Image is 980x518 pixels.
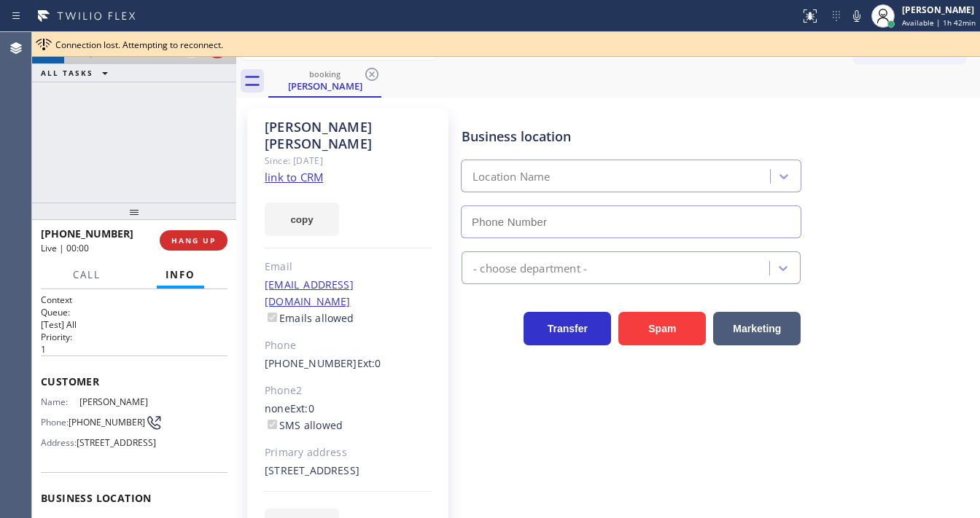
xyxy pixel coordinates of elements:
[270,79,380,93] div: [PERSON_NAME]
[41,318,227,331] p: [Test] All
[902,4,976,16] div: [PERSON_NAME]
[270,65,380,96] div: Duane Elledge
[79,396,152,407] span: [PERSON_NAME]
[713,312,801,345] button: Marketing
[32,64,122,82] button: ALL TASKS
[41,491,227,505] span: Business location
[77,437,156,448] span: [STREET_ADDRESS]
[41,68,93,78] span: ALL TASKS
[41,331,227,343] h2: Priority:
[265,356,357,370] a: [PHONE_NUMBER]
[847,6,867,26] button: Mute
[41,374,227,388] span: Customer
[64,261,109,289] button: Call
[265,152,432,169] div: Since: [DATE]
[69,417,145,428] span: [PHONE_NUMBER]
[524,312,611,345] button: Transfer
[160,230,227,251] button: HANG UP
[73,268,101,281] span: Call
[265,463,432,479] div: [STREET_ADDRESS]
[290,401,314,415] span: Ext: 0
[265,337,432,354] div: Phone
[461,205,801,238] input: Phone Number
[166,268,195,281] span: Info
[41,227,133,240] span: [PHONE_NUMBER]
[41,417,69,428] span: Phone:
[462,127,801,146] div: Business location
[902,17,976,28] span: Available | 1h 42min
[265,418,343,432] label: SMS allowed
[265,259,432,275] div: Email
[41,242,89,254] span: Live | 00:00
[357,356,381,370] span: Ext: 0
[618,312,706,345] button: Spam
[55,39,223,51] span: Connection lost. Attempting to reconnect.
[265,170,323,184] a: link to CRM
[473,259,587,276] div: - choose department -
[265,119,432,152] div: [PERSON_NAME] [PERSON_NAME]
[268,313,277,322] input: Emails allowed
[265,401,432,434] div: none
[157,261,204,289] button: Info
[265,311,354,325] label: Emails allowed
[265,382,432,399] div: Phone2
[265,444,432,461] div: Primary address
[41,396,79,407] span: Name:
[265,203,339,236] button: copy
[270,68,380,79] div: booking
[41,306,227,318] h2: Queue:
[268,420,277,429] input: SMS allowed
[265,278,354,308] a: [EMAIL_ADDRESS][DOMAIN_NAME]
[41,294,227,306] h1: Context
[41,437,77,448] span: Address:
[41,343,227,356] p: 1
[171,235,216,246] span: HANG UP
[472,168,551,185] div: Location Name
